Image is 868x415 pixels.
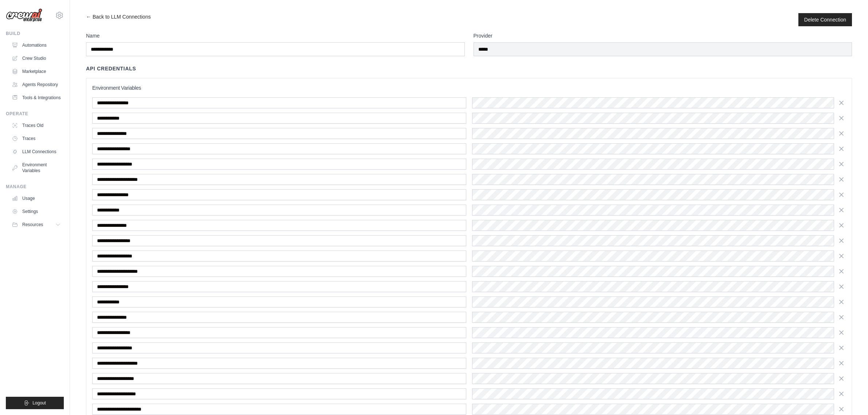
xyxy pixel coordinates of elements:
a: Automations [9,39,64,51]
button: Resources [9,219,64,230]
a: LLM Connections [9,146,64,158]
a: Crew Studio [9,53,64,64]
button: Delete Connection [804,16,846,23]
a: Settings [9,206,64,217]
div: Operate [6,111,64,117]
span: Logout [32,400,46,406]
div: Manage [6,184,64,190]
h3: Environment Variables [92,84,846,92]
label: Provider [474,32,852,39]
a: Usage [9,193,64,204]
img: Logo [6,8,42,22]
a: Tools & Integrations [9,92,64,104]
label: Name [86,32,465,39]
a: Environment Variables [9,159,64,177]
a: Agents Repository [9,79,64,90]
div: Build [6,31,64,36]
a: Traces [9,133,64,144]
a: Traces Old [9,120,64,131]
a: ← Back to LLM Connections [86,13,151,26]
a: Marketplace [9,66,64,77]
button: Logout [6,397,64,409]
h4: API Credentials [86,65,136,72]
span: Resources [22,222,43,228]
